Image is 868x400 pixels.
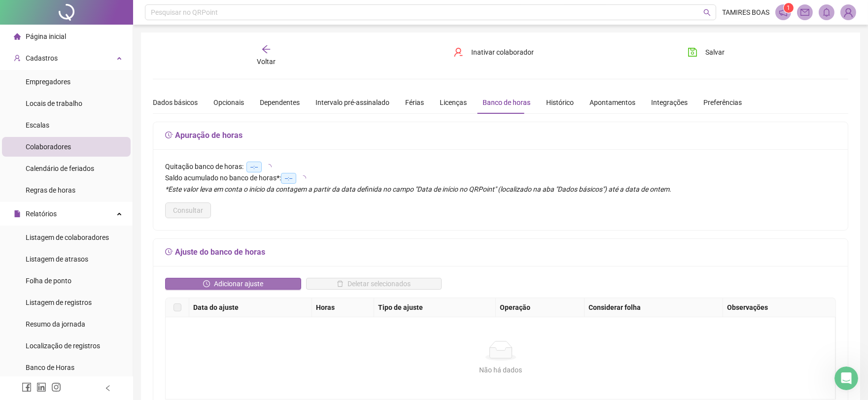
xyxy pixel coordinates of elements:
[723,298,836,317] th: Observações
[374,298,496,317] th: Tipo de ajuste
[585,298,723,317] th: Considerar folha
[405,97,424,108] div: Férias
[257,58,276,66] span: Voltar
[779,8,788,17] span: notification
[165,278,301,290] button: Adicionar ajuste
[26,54,58,62] span: Cadastros
[165,172,836,184] div: :
[165,246,836,258] h5: Ajuste do banco de horas
[153,97,198,108] div: Dados básicos
[104,385,111,392] span: left
[14,210,21,217] span: file
[214,278,263,289] span: Adicionar ajuste
[688,47,697,57] span: save
[315,97,389,108] div: Intervalo pré-assinalado
[165,174,277,182] span: Saldo acumulado no banco de horas
[165,130,836,141] h5: Apuração de horas
[165,248,173,256] span: field-time
[453,47,463,57] span: user-delete
[26,255,88,263] span: Listagem de atrasos
[36,382,46,392] span: linkedin
[590,97,635,108] div: Apontamentos
[260,97,300,108] div: Dependentes
[312,298,374,317] th: Horas
[26,277,71,285] span: Folha de ponto
[26,100,82,107] span: Locais de trabalho
[471,47,534,58] span: Inativar colaborador
[703,97,742,108] div: Preferências
[841,5,856,20] img: 11600
[440,97,467,108] div: Licenças
[705,47,725,58] span: Salvar
[51,382,61,392] span: instagram
[703,9,711,16] span: search
[165,185,671,193] em: *Este valor leva em conta o início da contagem a partir da data definida no campo "Data de início...
[26,78,70,86] span: Empregadores
[26,299,92,306] span: Listagem de registros
[165,163,243,170] span: Quitação banco de horas:
[26,364,74,371] span: Banco de Horas
[834,367,858,390] iframe: Intercom live chat
[26,121,49,129] span: Escalas
[177,365,824,375] div: Não há dados
[787,4,791,11] span: 1
[26,186,75,194] span: Regras de horas
[26,233,109,241] span: Listagem de colaboradores
[26,165,94,172] span: Calendário de feriados
[26,210,57,218] span: Relatórios
[26,342,100,350] span: Localização de registros
[306,278,442,290] button: Deletar selecionados
[266,164,272,170] span: loading
[722,7,769,18] span: TAMIRES BOAS
[822,8,831,17] span: bell
[680,44,732,60] button: Salvar
[651,97,688,108] div: Integrações
[165,131,173,139] span: field-time
[14,33,21,40] span: home
[246,162,262,172] span: --:--
[26,33,66,40] span: Página inicial
[22,382,32,392] span: facebook
[26,143,71,151] span: Colaboradores
[281,173,296,184] span: --:--
[446,44,541,60] button: Inativar colaborador
[165,202,211,218] button: Consultar
[546,97,574,108] div: Histórico
[189,298,312,317] th: Data do ajuste
[213,97,244,108] div: Opcionais
[496,298,585,317] th: Operação
[14,55,21,62] span: user-add
[300,175,306,181] span: loading
[203,280,210,287] span: clock-circle
[483,97,530,108] div: Banco de horas
[784,3,794,13] sup: 1
[800,8,809,17] span: mail
[261,44,271,54] span: arrow-left
[26,320,85,328] span: Resumo da jornada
